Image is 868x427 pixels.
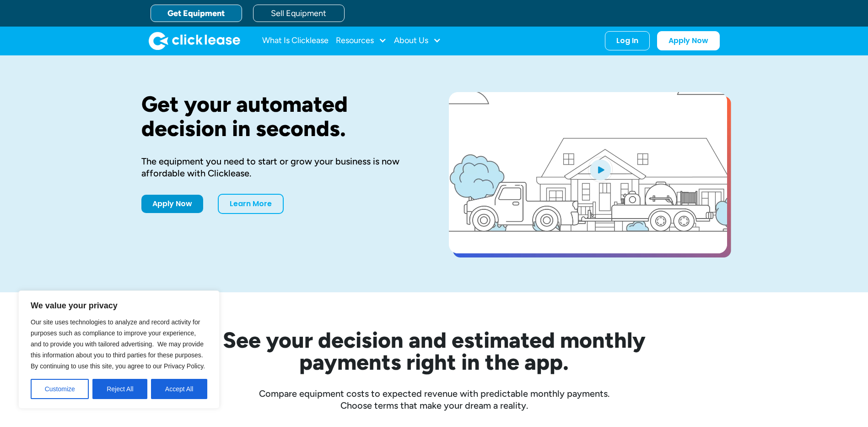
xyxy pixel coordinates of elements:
a: Get Equipment [151,5,242,22]
div: Resources [336,32,387,50]
button: Customize [31,379,89,399]
a: open lightbox [449,92,727,253]
button: Accept All [151,379,207,399]
div: Log In [616,36,638,45]
div: The equipment you need to start or grow your business is now affordable with Clicklease. [141,155,420,179]
a: Apply Now [657,31,720,50]
a: Apply Now [141,195,203,213]
button: Reject All [92,379,147,399]
a: Learn More [218,194,284,214]
div: About Us [394,32,441,50]
a: Sell Equipment [253,5,345,22]
div: We value your privacy [18,290,220,409]
span: Our site uses technologies to analyze and record activity for purposes such as compliance to impr... [31,318,205,370]
a: home [149,32,240,50]
h1: Get your automated decision in seconds. [141,92,420,141]
div: Compare equipment costs to expected revenue with predictable monthly payments. Choose terms that ... [141,388,727,411]
p: We value your privacy [31,300,207,311]
h2: See your decision and estimated monthly payments right in the app. [178,329,690,373]
a: What Is Clicklease [262,32,329,50]
img: Blue play button logo on a light blue circular background [588,157,613,182]
img: Clicklease logo [149,32,240,50]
